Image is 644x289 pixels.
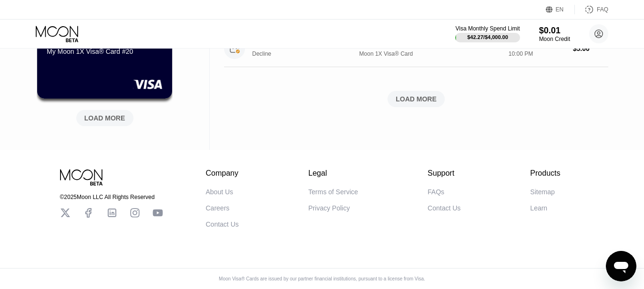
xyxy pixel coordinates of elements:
[467,34,508,40] div: $42.27 / $4,000.00
[224,91,608,107] div: LOAD MORE
[206,204,230,212] div: Careers
[428,204,460,212] div: Contact Us
[575,5,608,14] div: FAQ
[206,188,234,196] div: About Us
[546,5,575,14] div: EN
[308,204,350,212] div: Privacy Policy
[211,276,433,281] div: Moon Visa® Cards are issued by our partner financial institutions, pursuant to a license from Visa.
[428,169,460,178] div: Support
[530,169,560,178] div: Products
[84,114,125,122] div: LOAD MORE
[539,26,570,36] div: $0.01
[252,50,367,57] div: Decline
[428,188,444,196] div: FAQs
[206,220,239,228] div: Contact Us
[530,188,554,196] div: Sitemap
[308,169,358,178] div: Legal
[69,106,141,126] div: LOAD MORE
[308,188,358,196] div: Terms of Service
[556,6,564,13] div: EN
[606,251,636,281] iframe: Button to launch messaging window
[597,6,608,13] div: FAQ
[539,36,570,42] div: Moon Credit
[530,204,547,212] div: Learn
[573,45,608,52] div: $5.00
[539,26,570,42] div: $0.01Moon Credit
[224,30,608,67] div: TNAHOSTING* INVOICE #1 [PHONE_NUMBER] USDeclineMy Moon 1X Visa® Card #7Moon 1X Visa® Card[DATE]10...
[206,169,239,178] div: Company
[37,13,172,99] div: $0.65● ● ● ●6672My Moon 1X Visa® Card #20
[455,25,520,32] div: Visa Monthly Spend Limit
[455,25,520,42] div: Visa Monthly Spend Limit$42.27/$4,000.00
[396,95,437,103] div: LOAD MORE
[60,194,163,200] div: © 2025 Moon LLC All Rights Reserved
[359,50,501,57] div: Moon 1X Visa® Card
[509,50,565,57] div: 10:00 PM
[47,48,163,55] div: My Moon 1X Visa® Card #20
